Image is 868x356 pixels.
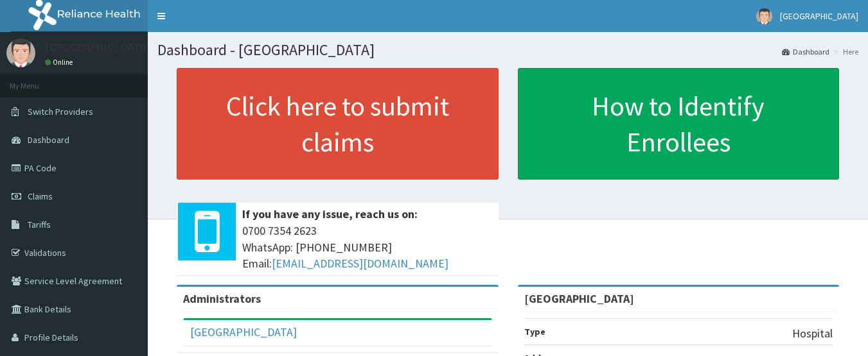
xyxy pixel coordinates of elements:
[756,8,772,24] img: User Image
[45,42,151,53] p: [GEOGRAPHIC_DATA]
[177,68,499,180] a: Click here to submit claims
[28,106,93,117] span: Switch Providers
[242,207,418,221] b: If you have any issue, reach us on:
[272,256,448,271] a: [EMAIL_ADDRESS][DOMAIN_NAME]
[157,42,858,58] h1: Dashboard - [GEOGRAPHIC_DATA]
[28,219,51,230] span: Tariffs
[782,46,829,57] a: Dashboard
[183,291,261,306] b: Administrators
[242,223,492,272] span: 0700 7354 2623 WhatsApp: [PHONE_NUMBER] Email:
[28,191,53,202] span: Claims
[190,325,297,339] a: [GEOGRAPHIC_DATA]
[524,291,634,306] strong: [GEOGRAPHIC_DATA]
[45,58,76,67] a: Online
[831,46,858,57] li: Here
[792,325,833,342] p: Hospital
[524,326,545,337] b: Type
[28,134,69,146] span: Dashboard
[6,38,35,67] img: User Image
[780,10,858,22] span: [GEOGRAPHIC_DATA]
[518,68,840,180] a: How to Identify Enrollees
